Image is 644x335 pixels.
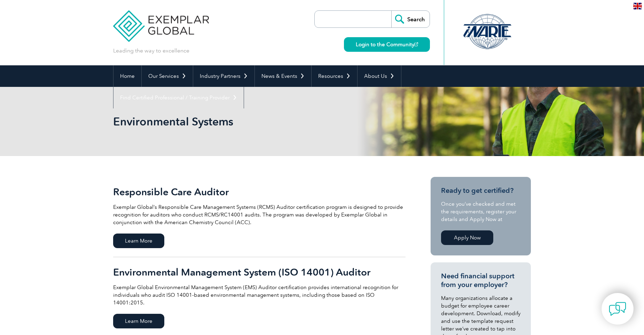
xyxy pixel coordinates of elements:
[441,200,520,223] p: Once you’ve checked and met the requirements, register your details and Apply Now at
[113,314,164,328] span: Learn More
[633,3,642,9] img: en
[113,115,380,128] h1: Environmental Systems
[113,234,164,248] span: Learn More
[391,11,430,27] input: Search
[255,65,311,87] a: News & Events
[441,272,520,289] h3: Need financial support from your employer?
[113,203,406,226] p: Exemplar Global’s Responsible Care Management Systems (RCMS) Auditor certification program is des...
[113,267,406,278] h2: Environmental Management System (ISO 14001) Auditor
[441,186,520,195] h3: Ready to get certified?
[113,177,406,257] a: Responsible Care Auditor Exemplar Global’s Responsible Care Management Systems (RCMS) Auditor cer...
[113,65,141,87] a: Home
[312,65,357,87] a: Resources
[113,47,189,55] p: Leading the way to excellence
[609,300,626,318] img: contact-chat.png
[344,37,430,52] a: Login to the Community
[142,65,193,87] a: Our Services
[113,284,406,307] p: Exemplar Global Environmental Management System (EMS) Auditor certification provides internationa...
[441,230,493,245] a: Apply Now
[113,186,406,197] h2: Responsible Care Auditor
[193,65,254,87] a: Industry Partners
[414,42,418,46] img: open_square.png
[113,87,244,108] a: Find Certified Professional / Training Provider
[358,65,401,87] a: About Us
